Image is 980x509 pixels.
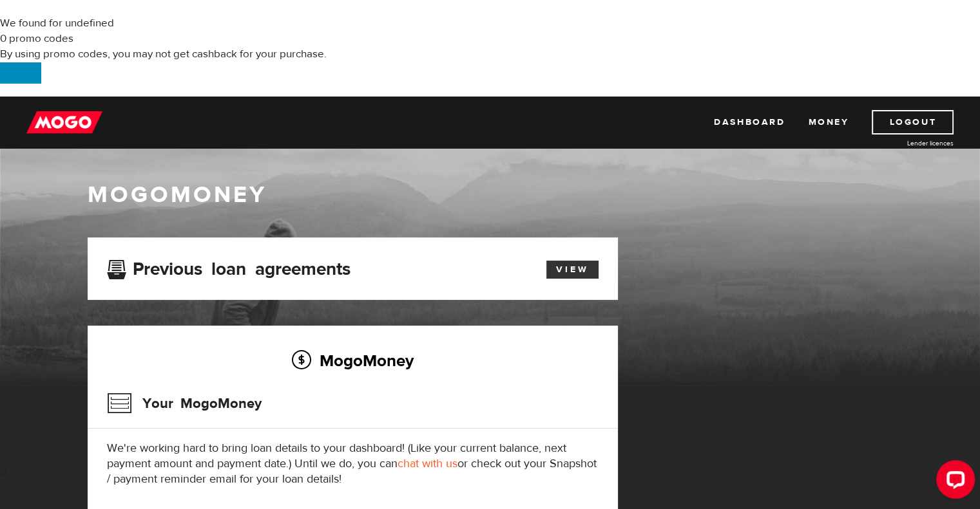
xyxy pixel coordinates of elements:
[857,138,954,148] a: Lender licences
[88,181,893,208] h1: MogoMoney
[926,455,980,509] iframe: LiveChat chat widget
[107,347,599,374] h2: MogoMoney
[546,261,599,279] a: View
[808,110,849,134] a: Money
[714,110,785,134] a: Dashboard
[107,259,351,275] h3: Previous loan agreements
[107,441,599,487] p: We're working hard to bring loan details to your dashboard! (Like your current balance, next paym...
[398,456,457,471] a: chat with us
[872,110,954,134] a: Logout
[26,110,102,134] img: mogo_logo-11ee424be714fa7cbb0f0f49df9e16ec.png
[107,387,262,420] h3: Your MogoMoney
